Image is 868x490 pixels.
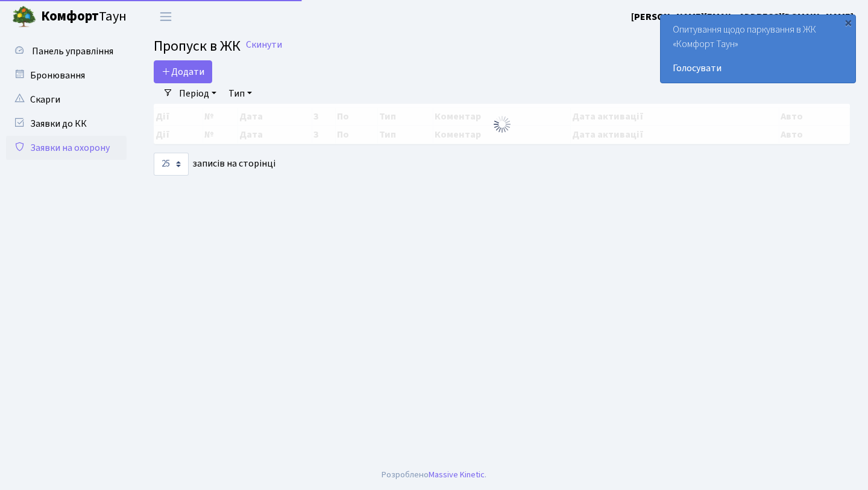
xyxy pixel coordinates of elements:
div: × [842,16,854,28]
a: Період [174,83,221,104]
a: Тип [224,83,257,104]
a: Скарги [6,87,127,112]
button: Переключити навігацію [151,7,181,27]
b: [PERSON_NAME][EMAIL_ADDRESS][DOMAIN_NAME] [631,10,854,24]
a: [PERSON_NAME][EMAIL_ADDRESS][DOMAIN_NAME] [631,10,854,24]
span: Панель управління [32,45,113,58]
div: Опитування щодо паркування в ЖК «Комфорт Таун» [661,15,855,83]
a: Додати [154,60,212,83]
a: Бронювання [6,63,127,87]
img: Обробка... [492,115,512,134]
img: logo.png [12,5,36,29]
b: Комфорт [41,7,99,26]
select: записів на сторінці [154,153,189,176]
span: Додати [162,65,204,78]
a: Massive Kinetic [429,468,485,481]
div: Розроблено . [382,468,486,482]
a: Голосувати [673,61,843,75]
label: записів на сторінці [154,153,275,176]
span: Пропуск в ЖК [154,36,241,57]
span: Таун [41,7,127,27]
a: Заявки до КК [6,112,127,136]
a: Скинути [246,39,282,51]
a: Панель управління [6,39,127,63]
a: Заявки на охорону [6,136,127,160]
